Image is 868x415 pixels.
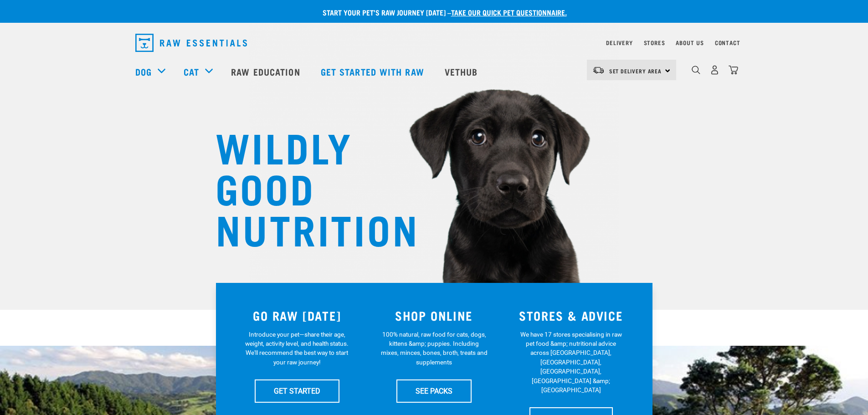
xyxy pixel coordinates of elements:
[184,65,199,78] a: Cat
[380,330,488,367] p: 100% natural, raw food for cats, dogs, kittens &amp; puppies. Including mixes, minces, bones, bro...
[451,10,567,14] a: take our quick pet questionnaire.
[135,34,247,52] img: Raw Essentials Logo
[135,65,152,78] a: Dog
[128,30,740,56] nav: dropdown navigation
[592,66,605,74] img: van-moving.png
[606,41,632,44] a: Delivery
[692,66,700,74] img: home-icon-1@2x.png
[729,65,738,75] img: home-icon@2x.png
[715,41,740,44] a: Contact
[710,65,719,75] img: user.png
[234,308,360,323] h3: GO RAW [DATE]
[371,308,497,323] h3: SHOP ONLINE
[222,53,311,90] a: Raw Education
[243,330,350,367] p: Introduce your pet—share their age, weight, activity level, and health status. We'll recommend th...
[676,41,704,44] a: About Us
[436,53,489,90] a: Vethub
[396,379,472,402] a: SEE PACKS
[644,41,665,44] a: Stores
[508,308,634,323] h3: STORES & ADVICE
[518,330,625,395] p: We have 17 stores specialising in raw pet food &amp; nutritional advice across [GEOGRAPHIC_DATA],...
[609,69,662,72] span: Set Delivery Area
[216,125,398,248] h1: WILDLY GOOD NUTRITION
[312,53,436,90] a: Get started with Raw
[255,379,339,402] a: GET STARTED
